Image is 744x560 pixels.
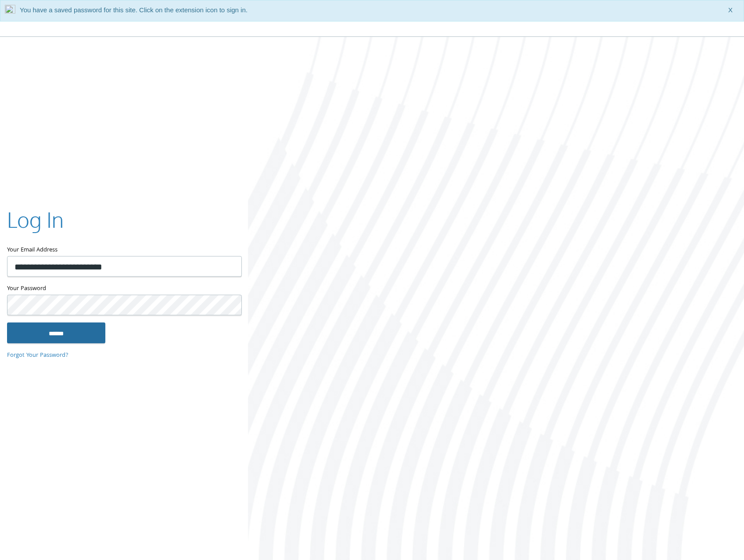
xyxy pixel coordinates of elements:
a: Forgot Your Password? [7,351,68,361]
label: Your Password [7,284,241,295]
span: You have a saved password for this site. Click on the extension icon to sign in. [20,6,248,14]
img: notLoggedInIcon.png [5,5,15,17]
h2: Log In [7,205,64,234]
span: X [728,5,733,15]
